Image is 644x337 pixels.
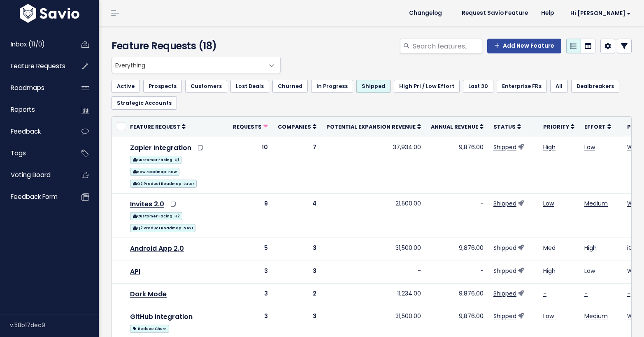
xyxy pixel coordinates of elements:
a: Q2 Product Roadmap: Next [130,222,195,233]
a: Shipped [493,312,516,320]
span: Feedback form [11,192,58,201]
a: Android App 2.0 [130,244,184,253]
span: Roadmaps [11,83,44,92]
td: 11,234.00 [321,283,426,306]
a: - [627,289,630,298]
span: Hi [PERSON_NAME] [570,10,631,16]
a: Churned [272,80,308,93]
a: Feature Requests [2,57,68,76]
a: Voting Board [2,166,68,185]
span: Customer Facing: Q1 [130,156,181,164]
a: Strategic Accounts [112,96,177,109]
td: 3 [273,261,321,283]
a: Enterprise FRs [497,80,547,93]
input: Search features... [412,39,482,53]
a: Customers [185,80,227,93]
a: Effort [584,122,611,131]
span: Changelog [409,10,442,16]
td: 9,876.00 [426,283,488,306]
a: Priority [543,122,574,131]
a: High [543,143,556,151]
span: Effort [584,123,606,130]
span: Priority [543,123,569,130]
td: 31,500.00 [321,238,426,261]
a: Request Savio Feature [455,7,535,19]
a: Shipped [356,80,391,93]
span: Requests [233,123,262,130]
a: High Pri / Low Effort [394,80,460,93]
td: 7 [273,137,321,193]
a: Low [584,267,595,275]
a: - [584,289,588,298]
span: new roadmap: now [130,168,179,176]
a: Dark Mode [130,289,167,299]
td: 2 [273,283,321,306]
a: Feedback form [2,187,68,206]
span: Companies [278,123,311,130]
a: Invites 2.0 [130,199,164,209]
a: Feature Request [130,122,186,131]
a: Requests [233,122,268,131]
td: 5 [228,238,273,261]
a: Reports [2,100,68,119]
span: Annual Revenue [431,123,478,130]
td: 10 [228,137,273,193]
a: Shipped [493,143,516,151]
a: Annual Revenue [431,122,484,131]
div: v.58b17dec9 [10,314,99,336]
a: Medium [584,199,608,208]
a: Customer Facing: Q1 [130,154,181,164]
a: new roadmap: now [130,166,179,176]
a: Low [584,143,595,151]
a: Help [535,7,560,19]
span: Voting Board [11,171,51,179]
td: 37,934.00 [321,137,426,193]
a: Roadmaps [2,78,68,97]
a: Zapier Integration [130,143,191,152]
a: Tags [2,144,68,163]
span: Status [493,123,516,130]
td: 9,876.00 [426,137,488,193]
span: Inbox (11/0) [11,40,45,48]
a: Potential Expansion Revenue [326,122,421,131]
a: Feedback [2,122,68,141]
td: 21,500.00 [321,194,426,238]
td: 3 [228,261,273,283]
span: Feedback [11,127,41,136]
td: 9 [228,194,273,238]
a: Q2 Product Roadmap: Later [130,178,197,188]
a: - [543,289,546,298]
a: Low [543,199,554,208]
a: Shipped [493,267,516,275]
a: Add New Feature [487,39,561,53]
span: Feature Requests [11,62,65,70]
span: Tags [11,149,26,157]
img: logo-white.9d6f32f41409.svg [18,4,81,23]
span: Q2 Product Roadmap: Later [130,180,197,188]
a: Reduce Churn [130,323,169,333]
a: Hi [PERSON_NAME] [560,7,637,20]
td: 4 [273,194,321,238]
td: 3 [273,238,321,261]
span: Everything [112,57,281,73]
a: Med [543,244,556,252]
td: - [321,261,426,283]
ul: Filter feature requests [112,80,632,110]
span: Feature Request [130,123,180,130]
a: Low [543,312,554,320]
td: - [426,194,488,238]
a: Active [112,80,140,93]
td: - [426,261,488,283]
a: Shipped [493,289,516,298]
td: 9,876.00 [426,238,488,261]
a: API [130,267,140,276]
span: Customer Facing: H2 [130,212,182,220]
a: Companies [278,122,316,131]
a: Status [493,122,521,131]
span: Potential Expansion Revenue [326,123,416,130]
td: 3 [228,283,273,306]
a: In Progress [311,80,353,93]
a: Inbox (11/0) [2,35,68,54]
span: Everything [112,57,264,73]
a: High [543,267,556,275]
